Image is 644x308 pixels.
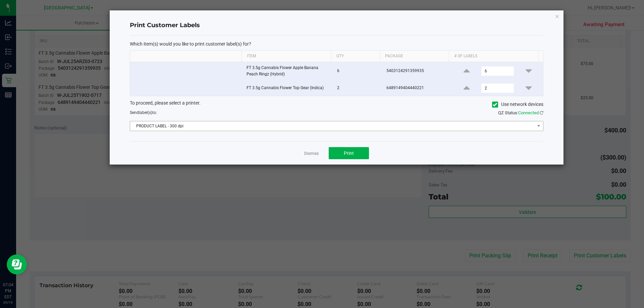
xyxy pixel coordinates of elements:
span: Send to: [130,110,157,115]
th: Qty [331,51,380,62]
td: 6489149404440221 [382,80,452,96]
a: Dismiss [304,151,319,157]
td: 6 [333,62,382,80]
th: Item [241,51,331,62]
th: Package [380,51,449,62]
button: Print [329,147,369,159]
span: PRODUCT LABEL - 300 dpi [130,121,535,131]
span: QZ Status: [498,110,543,115]
td: FT 3.5g Cannabis Flower Top Gear (Indica) [243,80,333,96]
td: FT 3.5g Cannabis Flower Apple Banana Peach Ringz (Hybrid) [243,62,333,80]
iframe: Resource center [7,254,27,274]
div: To proceed, please select a printer. [125,100,548,110]
span: Print [344,150,354,156]
p: Which item(s) would you like to print customer label(s) for? [130,41,543,47]
td: 5403124291359935 [382,62,452,80]
label: Use network devices [492,101,543,108]
span: label(s) [139,110,152,115]
h4: Print Customer Labels [130,21,543,30]
th: # of labels [449,51,538,62]
span: Connected [518,110,539,115]
td: 2 [333,80,382,96]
